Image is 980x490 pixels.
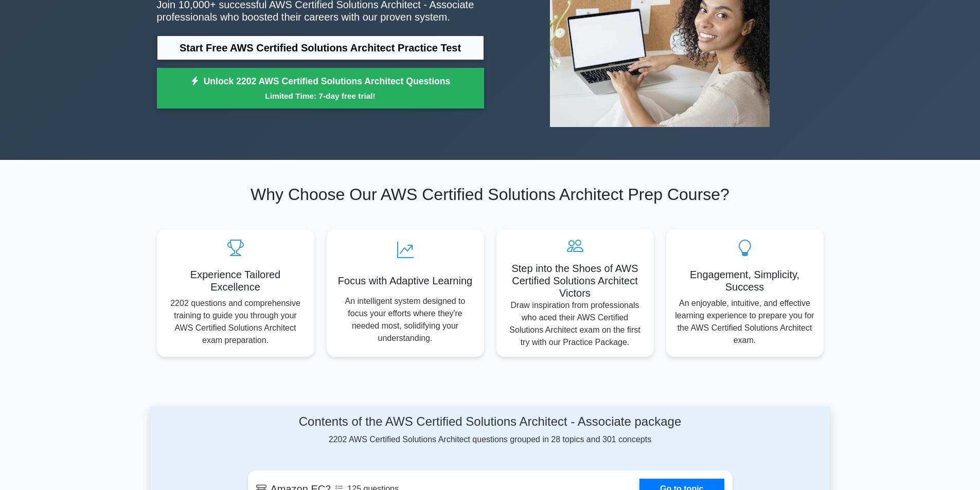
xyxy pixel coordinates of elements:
div: 2202 AWS Certified Solutions Architect questions grouped in 28 topics and 301 concepts [248,414,733,446]
h5: Experience Tailored Excellence [165,268,306,293]
h5: Focus with Adaptive Learning [335,275,476,287]
p: 2202 questions and comprehensive training to guide you through your AWS Certified Solutions Archi... [165,297,306,347]
a: Start Free AWS Certified Solutions Architect Practice Test [157,35,484,60]
h5: Step into the Shoes of AWS Certified Solutions Architect Victors [505,262,646,299]
p: An enjoyable, intuitive, and effective learning experience to prepare you for the AWS Certified S... [674,297,815,347]
p: An intelligent system designed to focus your efforts where they're needed most, solidifying your ... [335,295,476,344]
p: Draw inspiration from professionals who aced their AWS Certified Solutions Architect exam on the ... [505,299,646,349]
h4: Contents of the AWS Certified Solutions Architect - Associate package [248,414,733,429]
a: Unlock 2202 AWS Certified Solutions Architect QuestionsLimited Time: 7-day free trial! [157,68,484,109]
small: Limited Time: 7-day free trial! [170,90,471,102]
h5: Engagement, Simplicity, Success [674,268,815,293]
h2: Why Choose Our AWS Certified Solutions Architect Prep Course? [157,185,824,204]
